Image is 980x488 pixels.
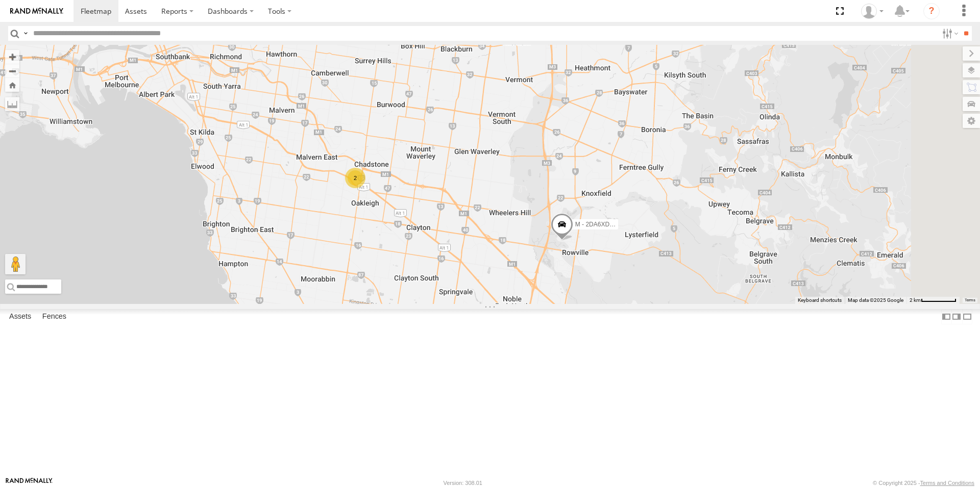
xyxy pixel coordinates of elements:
span: M - 2DA6XD - [PERSON_NAME] [575,221,666,228]
label: Measure [5,97,19,111]
a: Terms and Conditions [920,480,974,486]
label: Dock Summary Table to the Left [941,309,951,324]
img: rand-logo.svg [10,8,63,15]
div: Tye Clark [857,4,887,19]
label: Hide Summary Table [962,309,972,324]
label: Search Query [21,26,30,41]
i: ? [923,3,940,19]
button: Drag Pegman onto the map to open Street View [5,254,26,274]
label: Fences [37,310,71,324]
a: Terms (opens in new tab) [965,298,975,302]
button: Map Scale: 2 km per 66 pixels [906,297,960,304]
button: Zoom Home [5,78,19,92]
span: Map data ©2025 Google [848,297,903,303]
div: © Copyright 2025 - [873,480,974,486]
a: Visit our Website [6,478,53,488]
label: Assets [4,310,36,324]
label: Map Settings [963,114,980,128]
button: Zoom out [5,64,19,78]
button: Zoom in [5,50,19,64]
button: Keyboard shortcuts [798,297,842,304]
span: 2 km [910,297,921,303]
div: Version: 308.01 [444,480,482,486]
div: 2 [345,168,365,188]
label: Search Filter Options [938,26,960,41]
label: Dock Summary Table to the Right [951,309,962,324]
